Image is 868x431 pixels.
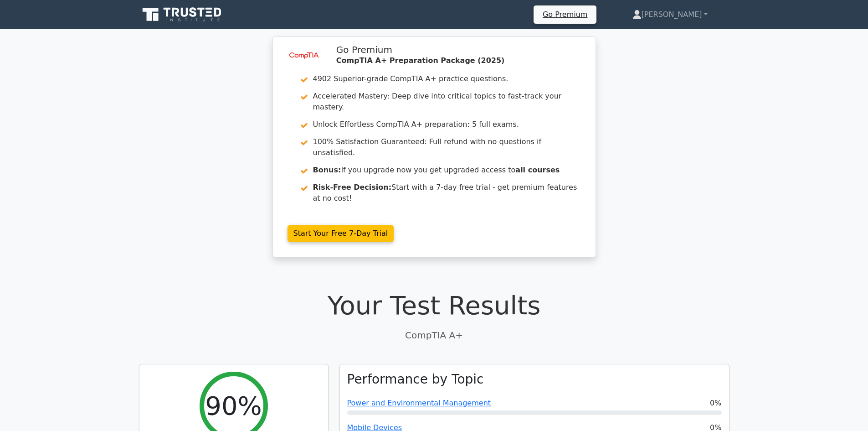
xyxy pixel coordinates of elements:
[288,225,394,242] a: Start Your Free 7-Day Trial
[139,290,729,321] h1: Your Test Results
[537,8,593,21] a: Go Premium
[710,398,721,409] span: 0%
[611,5,729,24] a: [PERSON_NAME]
[139,328,729,342] p: CompTIA A+
[347,372,484,387] h3: Performance by Topic
[205,390,262,421] h2: 90%
[347,399,491,407] a: Power and Environmental Management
